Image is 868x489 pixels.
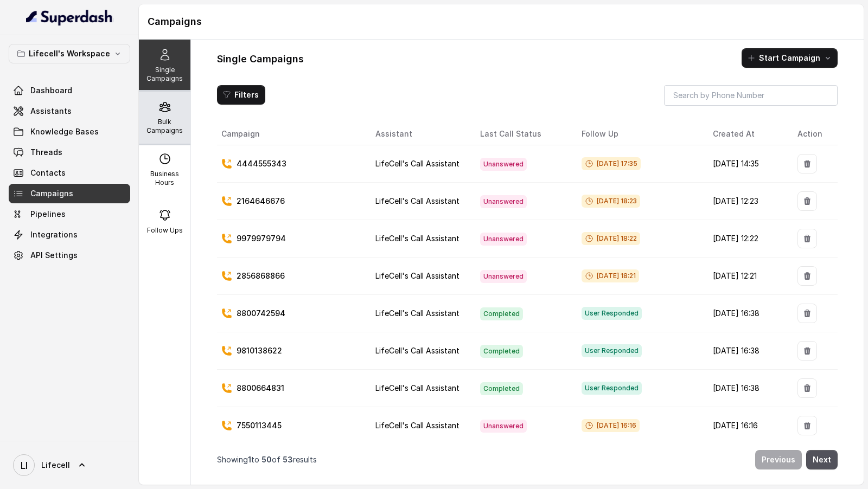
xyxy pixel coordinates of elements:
p: 8800664831 [237,383,284,394]
span: LifeCell's Call Assistant [375,383,459,393]
p: 7550113445 [237,420,282,431]
input: Search by Phone Number [664,85,838,106]
span: Integrations [30,229,78,240]
a: Pipelines [9,204,130,224]
a: API Settings [9,246,130,265]
span: API Settings [30,250,78,261]
p: 9979979794 [237,233,286,244]
span: Unanswered [480,420,527,433]
span: LifeCell's Call Assistant [375,196,459,205]
span: Unanswered [480,233,527,246]
a: Knowledge Bases [9,122,130,141]
td: [DATE] 12:23 [704,183,789,220]
span: 1 [248,455,251,464]
span: User Responded [582,382,642,395]
th: Action [789,123,838,145]
td: [DATE] 12:22 [704,220,789,258]
p: Showing to of results [217,454,317,465]
span: LifeCell's Call Assistant [375,308,459,318]
p: Business Hours [143,170,186,187]
a: Campaigns [9,184,130,203]
th: Follow Up [573,123,704,145]
span: [DATE] 17:35 [582,157,641,170]
span: Completed [480,382,523,395]
span: 50 [261,455,272,464]
span: [DATE] 18:23 [582,195,640,208]
button: Start Campaign [742,48,838,68]
span: Completed [480,345,523,358]
span: LifeCell's Call Assistant [375,346,459,355]
th: Campaign [217,123,367,145]
p: 2856868866 [237,271,285,281]
span: Unanswered [480,270,527,283]
th: Assistant [367,123,471,145]
h1: Campaigns [148,13,855,30]
p: Single Campaigns [143,66,186,83]
span: Assistants [30,106,72,117]
td: [DATE] 16:38 [704,295,789,332]
img: light.svg [26,9,113,26]
span: [DATE] 16:16 [582,419,640,432]
span: LifeCell's Call Assistant [375,234,459,243]
nav: Pagination [217,443,838,476]
p: Lifecell's Workspace [29,47,110,60]
p: 2164646676 [237,196,285,207]
span: Lifecell [41,460,70,471]
p: Follow Ups [147,226,183,235]
span: Completed [480,307,523,320]
button: Filters [217,85,265,105]
th: Last Call Status [471,123,573,145]
text: LI [21,460,28,471]
a: Lifecell [9,450,130,480]
span: LifeCell's Call Assistant [375,271,459,280]
a: Contacts [9,163,130,183]
span: Campaigns [30,188,73,199]
span: LifeCell's Call Assistant [375,159,459,168]
a: Assistants [9,101,130,121]
td: [DATE] 14:35 [704,145,789,183]
span: Threads [30,147,62,158]
span: Pipelines [30,209,66,220]
span: 53 [283,455,293,464]
span: Contacts [30,168,66,178]
span: [DATE] 18:22 [582,232,640,245]
span: Unanswered [480,158,527,171]
button: Lifecell's Workspace [9,44,130,63]
span: [DATE] 18:21 [582,269,639,282]
span: Dashboard [30,85,72,96]
td: [DATE] 16:38 [704,370,789,407]
p: 4444555343 [237,158,286,169]
p: Bulk Campaigns [143,118,186,135]
button: Previous [755,450,802,469]
span: Unanswered [480,195,527,208]
a: Threads [9,143,130,162]
th: Created At [704,123,789,145]
h1: Single Campaigns [217,50,304,68]
span: LifeCell's Call Assistant [375,421,459,430]
a: Dashboard [9,81,130,100]
span: User Responded [582,344,642,357]
p: 8800742594 [237,308,285,319]
span: User Responded [582,307,642,320]
p: 9810138622 [237,345,282,356]
a: Integrations [9,225,130,244]
span: Knowledge Bases [30,126,99,137]
td: [DATE] 16:38 [704,332,789,370]
td: [DATE] 16:16 [704,407,789,445]
td: [DATE] 12:21 [704,258,789,295]
button: Next [806,450,838,469]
